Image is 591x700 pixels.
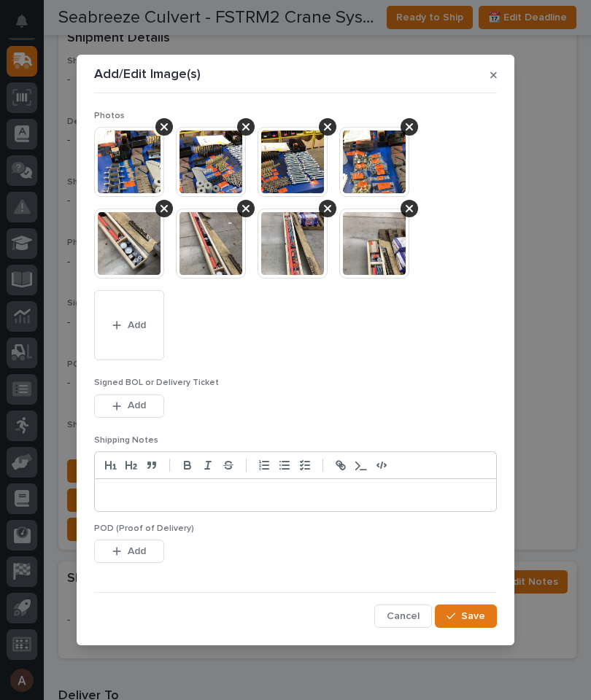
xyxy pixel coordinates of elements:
button: Add [94,290,164,360]
span: Add [128,319,146,332]
button: Save [435,604,497,628]
button: Cancel [374,604,432,628]
span: Signed BOL or Delivery Ticket [94,378,219,387]
span: Save [461,610,485,623]
button: Add [94,394,164,418]
p: Add/Edit Image(s) [94,67,201,83]
span: Add [128,399,146,412]
span: POD (Proof of Delivery) [94,524,194,533]
span: Photos [94,112,125,120]
span: Cancel [387,610,420,623]
span: Shipping Notes [94,436,158,445]
button: Add [94,540,164,563]
span: Add [128,545,146,558]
